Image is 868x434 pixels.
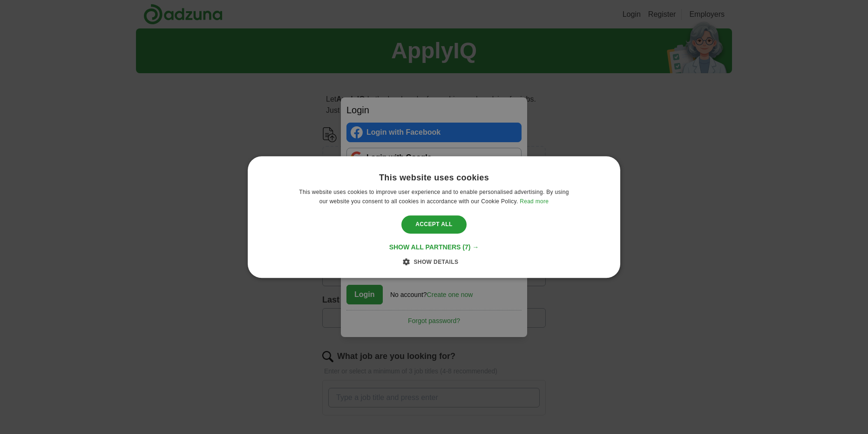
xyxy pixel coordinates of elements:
div: Show details [410,257,459,266]
div: Accept all [401,216,467,234]
div: Cookie consent dialog [248,156,620,278]
span: This website uses cookies to improve user experience and to enable personalised advertising. By u... [299,189,569,205]
span: (7) → [462,243,479,251]
div: Show all partners (7) → [389,243,479,251]
a: Read more, opens a new window [520,198,549,205]
span: Show all partners [389,243,461,251]
div: This website uses cookies [379,172,489,183]
span: Show details [414,259,458,265]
